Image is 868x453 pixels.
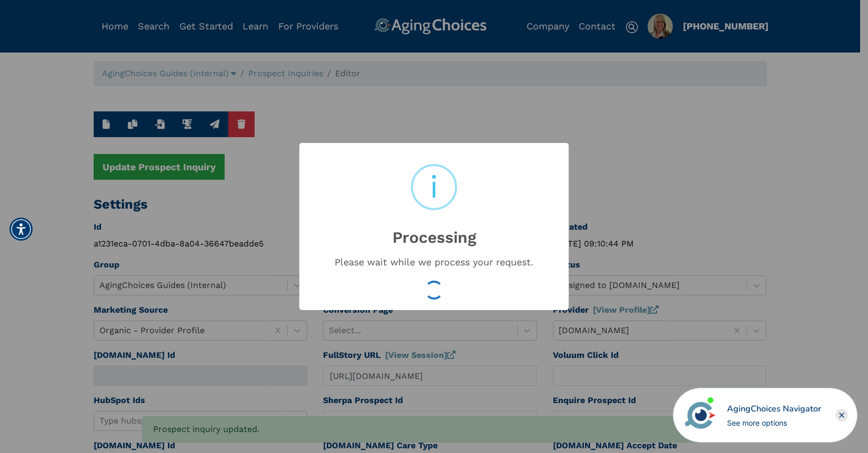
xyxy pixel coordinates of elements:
[835,409,848,421] div: Close
[682,397,718,433] img: avatar
[727,403,821,415] div: AgingChoices Navigator
[9,218,33,241] div: Accessibility Menu
[727,417,821,428] div: See more options
[299,215,569,247] h2: Processing
[430,166,438,208] div: i
[315,256,553,267] div: Please wait while we process your request.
